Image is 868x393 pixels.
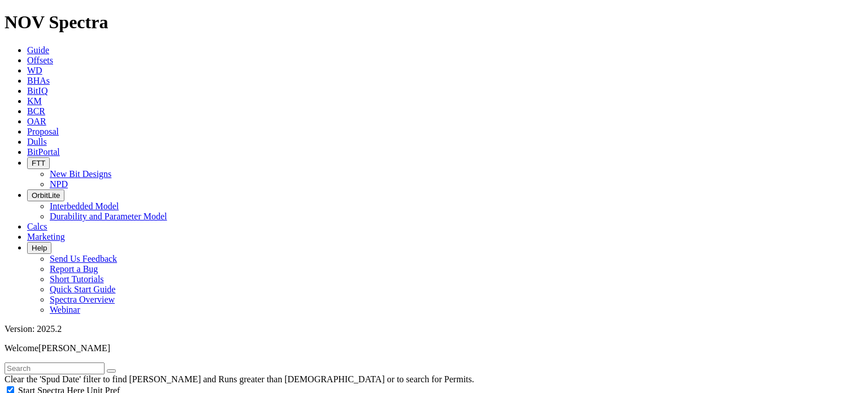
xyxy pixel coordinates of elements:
a: NPD [50,179,68,189]
a: Guide [27,45,49,55]
a: Short Tutorials [50,274,104,284]
a: OAR [27,116,46,126]
a: BitIQ [27,86,47,96]
a: Durability and Parameter Model [50,211,167,221]
a: Calcs [27,222,47,231]
span: FTT [32,159,45,167]
a: Marketing [27,232,65,241]
a: Quick Start Guide [50,284,115,294]
span: OrbitLite [32,191,60,200]
input: Search [5,362,105,374]
a: Spectra Overview [50,295,115,304]
a: WD [27,66,42,75]
a: Dulls [27,137,47,146]
span: [PERSON_NAME] [38,343,110,353]
button: FTT [27,157,50,169]
p: Welcome [5,343,863,353]
button: Help [27,242,51,254]
span: Clear the 'Spud Date' filter to find [PERSON_NAME] and Runs greater than [DEMOGRAPHIC_DATA] or to... [5,374,474,384]
a: Proposal [27,127,59,136]
a: Send Us Feedback [50,254,117,264]
span: Help [32,244,47,252]
div: Version: 2025.2 [5,324,863,334]
a: Webinar [50,305,80,314]
a: BitPortal [27,147,60,157]
a: BHAs [27,76,50,85]
h1: NOV Spectra [5,12,863,33]
a: KM [27,96,42,106]
a: Offsets [27,55,53,65]
a: Report a Bug [50,264,98,274]
a: BCR [27,106,45,116]
a: New Bit Designs [50,169,111,179]
a: Interbedded Model [50,201,119,211]
button: OrbitLite [27,189,64,201]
